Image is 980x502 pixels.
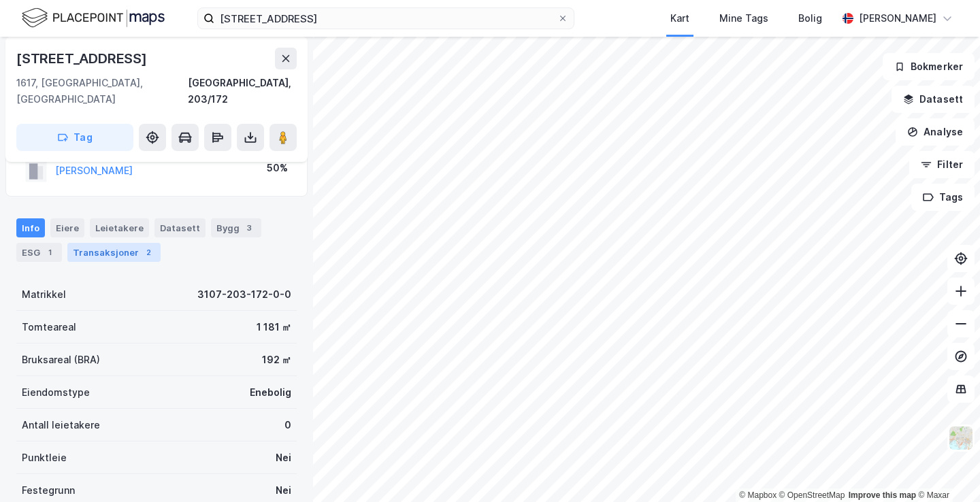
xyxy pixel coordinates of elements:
a: OpenStreetMap [779,490,845,500]
div: 3 [242,221,256,235]
div: Bygg [211,218,261,237]
div: Bolig [798,10,822,27]
button: Tag [16,124,133,151]
div: 0 [284,417,291,433]
div: 1617, [GEOGRAPHIC_DATA], [GEOGRAPHIC_DATA] [16,75,188,107]
a: Mapbox [739,490,777,500]
div: Festegrunn [22,482,75,499]
div: [GEOGRAPHIC_DATA], 203/172 [188,75,297,107]
div: Matrikkel [22,286,66,303]
div: Nei [276,482,291,499]
div: 192 ㎡ [262,352,291,368]
button: Analyse [896,118,975,146]
div: 3107-203-172-0-0 [197,286,291,303]
div: Datasett [154,218,206,237]
img: Z [948,425,974,451]
div: Info [16,218,45,237]
div: [STREET_ADDRESS] [16,48,150,69]
button: Datasett [892,86,975,113]
button: Bokmerker [883,53,975,80]
img: logo.f888ab2527a4732fd821a326f86c7f29.svg [22,6,165,30]
a: Improve this map [849,490,916,500]
div: Punktleie [22,450,67,466]
div: ESG [16,243,62,262]
div: Kart [670,10,689,27]
button: Filter [909,151,975,178]
div: Nei [276,450,291,466]
div: Transaksjoner [67,243,161,262]
div: Enebolig [250,384,291,401]
div: 50% [267,160,288,176]
iframe: Chat Widget [912,437,980,502]
div: 2 [142,246,155,259]
input: Søk på adresse, matrikkel, gårdeiere, leietakere eller personer [214,8,557,29]
div: Mine Tags [719,10,768,27]
div: 1 181 ㎡ [257,319,291,335]
div: Antall leietakere [22,417,100,433]
button: Tags [911,184,975,211]
div: Tomteareal [22,319,76,335]
div: 1 [43,246,56,259]
div: [PERSON_NAME] [859,10,936,27]
div: Leietakere [90,218,149,237]
div: Bruksareal (BRA) [22,352,100,368]
div: Eiendomstype [22,384,90,401]
div: Eiere [50,218,84,237]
